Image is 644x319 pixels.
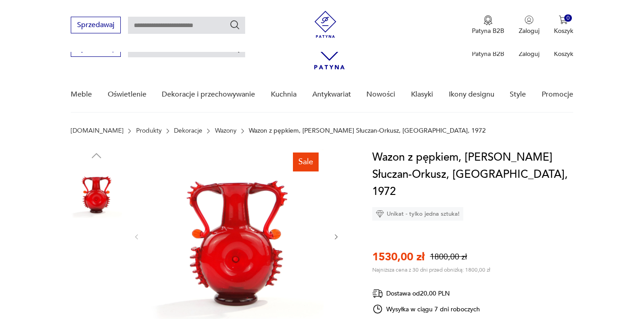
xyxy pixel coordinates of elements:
a: Klasyki [411,77,433,112]
img: Ikona diamentu [376,210,384,218]
img: Ikona koszyka [559,15,568,24]
a: Meble [71,77,92,112]
a: Dekoracje [174,127,202,134]
img: Ikonka użytkownika [525,15,534,24]
img: Ikona dostawy [372,288,383,299]
h1: Wazon z pępkiem, [PERSON_NAME] Słuczan-Orkusz, [GEOGRAPHIC_DATA], 1972 [372,149,573,200]
div: Dostawa od 20,00 PLN [372,288,480,299]
img: Zdjęcie produktu Wazon z pępkiem, J. Słuczan-Orkusz, Kraków, 1972 [71,167,122,218]
p: Koszyk [554,50,573,58]
button: Patyna B2B [472,15,504,35]
button: Zaloguj [519,15,539,35]
img: Patyna - sklep z meblami i dekoracjami vintage [312,11,339,38]
button: Sprzedawaj [71,17,121,33]
a: Dekoracje i przechowywanie [162,77,255,112]
p: 1800,00 zł [430,251,467,263]
div: Sale [293,153,319,171]
a: Produkty [136,127,162,134]
a: Sprzedawaj [71,46,121,52]
a: Promocje [542,77,573,112]
p: Wazon z pępkiem, [PERSON_NAME] Słuczan-Orkusz, [GEOGRAPHIC_DATA], 1972 [249,127,486,134]
button: 0Koszyk [554,15,573,35]
div: Unikat - tylko jedna sztuka! [372,207,463,221]
img: Zdjęcie produktu Wazon z pępkiem, J. Słuczan-Orkusz, Kraków, 1972 [71,225,122,276]
p: Koszyk [554,27,573,35]
button: Szukaj [229,19,240,30]
p: Zaloguj [519,50,539,58]
p: Patyna B2B [472,50,504,58]
a: Antykwariat [312,77,351,112]
div: Wysyłka w ciągu 7 dni roboczych [372,304,480,314]
a: [DOMAIN_NAME] [71,127,123,134]
img: Ikona medalu [484,15,493,25]
a: Ikony designu [449,77,494,112]
a: Kuchnia [271,77,297,112]
p: Patyna B2B [472,27,504,35]
p: Najniższa cena z 30 dni przed obniżką: 1800,00 zł [372,266,490,273]
a: Ikona medaluPatyna B2B [472,15,504,35]
a: Wazony [215,127,237,134]
p: Zaloguj [519,27,539,35]
a: Nowości [366,77,395,112]
a: Oświetlenie [108,77,146,112]
p: 1530,00 zł [372,250,425,264]
div: 0 [564,14,572,22]
a: Sprzedawaj [71,23,121,29]
a: Style [510,77,526,112]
